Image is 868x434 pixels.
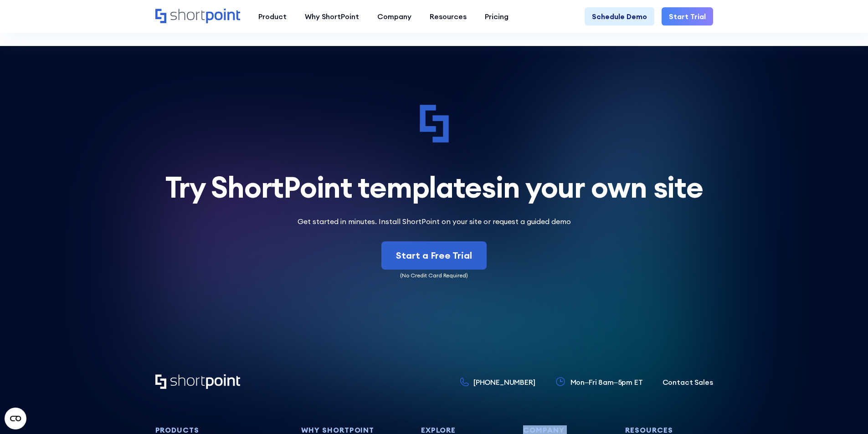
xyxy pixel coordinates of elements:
iframe: Chat Widget [822,390,868,434]
div: Why ShortPoint [305,11,359,22]
div: Company [377,11,411,22]
a: Pricing [476,7,518,26]
div: Product [258,11,287,22]
a: Start a Free Trial [381,241,487,270]
a: Resources [421,7,476,26]
p: Mon–Fri 8am–5pm ET [570,377,643,388]
a: Product [249,7,296,26]
a: Schedule Demo [585,7,654,26]
a: [PHONE_NUMBER] [460,377,535,388]
a: Why ShortPoint [296,7,368,26]
h2: Try ShortPoint templates in your own site [155,171,713,203]
a: Contact Sales [663,377,713,388]
div: Resources [430,11,467,22]
button: Open CMP widget [5,408,26,429]
p: Get started in minutes. Install ShortPoint on your site or request a guided demo [292,216,576,227]
p: (No Credit Card Required) [155,271,713,280]
p: [PHONE_NUMBER] [473,377,535,388]
a: Home [155,9,240,24]
div: Pricing [485,11,508,22]
div: Start a Free Trial [396,249,472,262]
a: Company [368,7,421,26]
a: Start Trial [662,7,713,26]
a: Home [155,374,240,390]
